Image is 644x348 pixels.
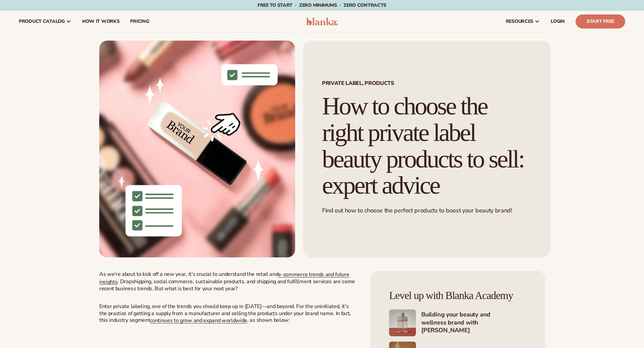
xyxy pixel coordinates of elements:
span: LOGIN [551,19,565,24]
h4: Level up with Blanka Academy [389,290,526,301]
span: . Dropshipping, social commerce, sustainable products, and shipping and fulfillment services are ... [99,278,355,293]
a: LOGIN [545,11,570,32]
a: How It Works [77,11,125,32]
a: resources [500,11,545,32]
span: pricing [130,19,149,24]
img: Shopify Image 5 [389,309,416,336]
img: logo [306,17,338,26]
span: Enter private labeling, one of the trends you should keep up in [DATE]—and beyond. For the uninit... [99,303,351,324]
span: , as shown below: [247,316,290,324]
span: How It Works [82,19,120,24]
a: Start Free [576,14,625,29]
a: e-commerce trends and future insights [99,271,349,286]
span: Free to start · ZERO minimums · ZERO contracts [258,2,386,8]
h4: Building your beauty and wellness brand with [PERSON_NAME] [421,311,526,335]
a: product catalog [13,11,77,32]
img: Private Label Beauty Products Click [99,41,295,257]
a: pricing [125,11,154,32]
span: Private Label, Products [322,81,532,86]
span: product catalog [19,19,65,24]
p: Find out how to choose the perfect products to boost your beauty brand! [322,207,532,214]
a: Shopify Image 5 Building your beauty and wellness brand with [PERSON_NAME] [389,309,526,336]
span: As we're about to kick off a new year, it's crucial to understand the retail and [99,270,278,278]
a: continues to grow and expand worldwide [150,317,247,324]
span: resources [506,19,533,24]
h1: How to choose the right private label beauty products to sell: expert advice [322,93,532,199]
